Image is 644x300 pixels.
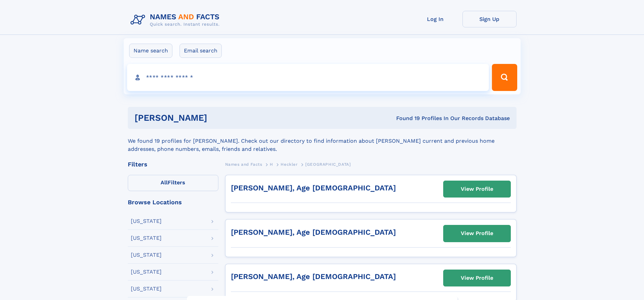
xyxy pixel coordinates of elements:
[305,162,351,167] span: [GEOGRAPHIC_DATA]
[128,129,517,153] div: We found 19 profiles for [PERSON_NAME]. Check out our directory to find information about [PERSON...
[444,225,510,241] a: View Profile
[128,175,218,191] label: Filters
[135,114,302,122] h1: [PERSON_NAME]
[231,228,396,236] a: [PERSON_NAME], Age [DEMOGRAPHIC_DATA]
[131,286,162,292] div: [US_STATE]
[231,184,396,192] a: [PERSON_NAME], Age [DEMOGRAPHIC_DATA]
[461,181,493,197] div: View Profile
[281,162,297,167] span: Heckler
[128,11,225,29] img: Logo Names and Facts
[161,179,168,186] span: All
[461,270,493,286] div: View Profile
[128,161,218,167] div: Filters
[302,115,510,122] div: Found 19 Profiles In Our Records Database
[462,11,517,27] a: Sign Up
[129,44,172,58] label: Name search
[180,44,222,58] label: Email search
[131,269,162,275] div: [US_STATE]
[408,11,462,27] a: Log In
[131,218,162,224] div: [US_STATE]
[270,160,273,168] a: H
[128,199,218,205] div: Browse Locations
[131,252,162,258] div: [US_STATE]
[444,181,510,197] a: View Profile
[127,64,489,91] input: search input
[444,270,510,286] a: View Profile
[461,226,493,241] div: View Profile
[131,235,162,241] div: [US_STATE]
[492,64,517,91] button: Search Button
[281,160,297,168] a: Heckler
[225,160,262,168] a: Names and Facts
[231,272,396,281] a: [PERSON_NAME], Age [DEMOGRAPHIC_DATA]
[270,162,273,167] span: H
